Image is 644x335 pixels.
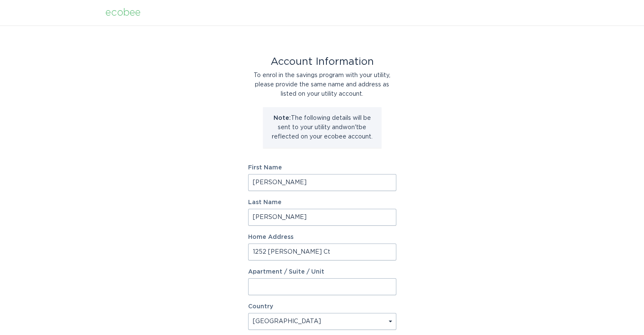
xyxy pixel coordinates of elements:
label: Country [248,304,273,310]
label: Home Address [248,234,396,240]
div: ecobee [105,8,141,17]
div: To enrol in the savings program with your utility, please provide the same name and address as li... [248,71,396,99]
div: Account Information [248,57,396,66]
label: First Name [248,165,396,171]
p: The following details will be sent to your utility and won't be reflected on your ecobee account. [269,114,375,141]
label: Apartment / Suite / Unit [248,269,396,275]
label: Last Name [248,199,396,205]
strong: Note: [274,115,291,121]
